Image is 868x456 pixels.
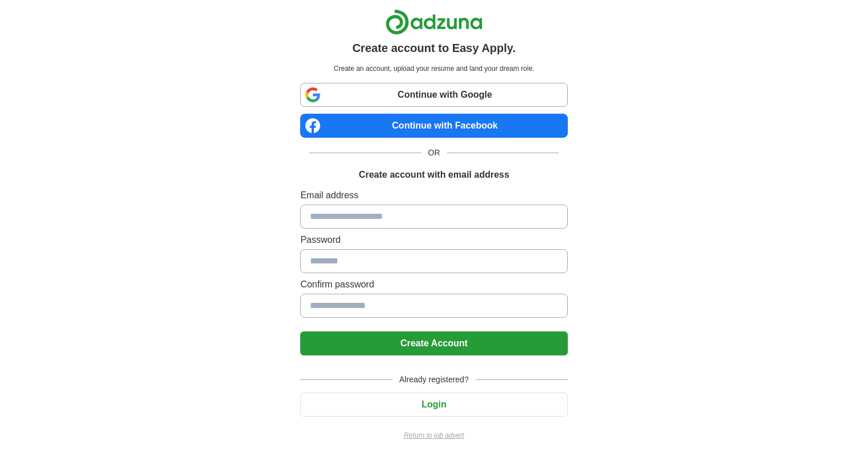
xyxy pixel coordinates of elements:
[300,278,567,291] label: Confirm password
[300,399,567,409] a: Login
[300,114,567,138] a: Continue with Facebook
[300,393,567,417] button: Login
[300,331,567,355] button: Create Account
[300,83,567,107] a: Continue with Google
[300,430,567,441] a: Return to job advert
[385,9,483,35] img: Adzuna logo
[352,39,516,57] h1: Create account to Easy Apply.
[300,233,567,247] label: Password
[359,168,509,182] h1: Create account with email address
[300,189,567,202] label: Email address
[421,147,447,159] span: OR
[392,374,475,386] span: Already registered?
[302,63,565,74] p: Create an account, upload your resume and land your dream role.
